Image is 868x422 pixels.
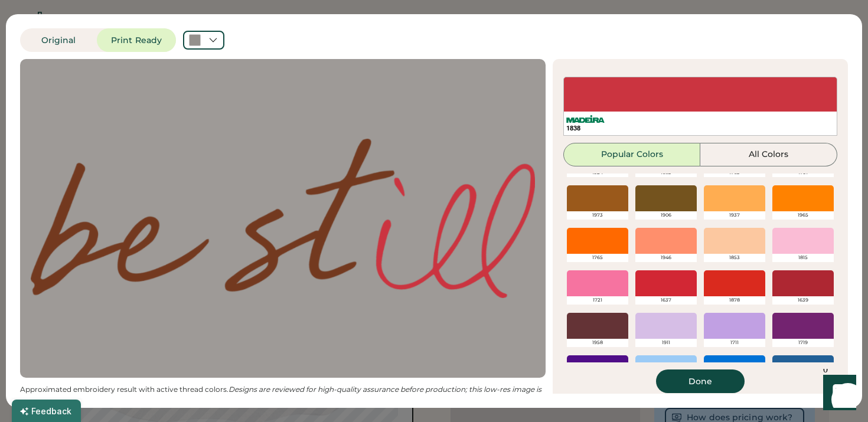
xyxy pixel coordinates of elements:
[566,115,605,123] img: Madeira%20Logo.svg
[567,211,628,220] div: 1973
[635,254,697,262] div: 1946
[563,143,700,166] button: Popular Colors
[97,28,176,52] button: Print Ready
[635,211,697,220] div: 1906
[567,169,628,177] div: 1924
[567,254,628,262] div: 1765
[772,169,834,177] div: 1791
[20,385,543,403] em: Designs are reviewed for high-quality assurance before production; this low-res image is for illu...
[20,385,546,404] div: Approximated embroidery result with active thread colors.
[635,169,697,177] div: 1683
[704,211,765,220] div: 1937
[700,143,837,166] button: All Colors
[704,254,765,262] div: 1853
[812,369,863,420] iframe: Front Chat
[772,254,834,262] div: 1815
[567,339,628,347] div: 1958
[567,296,628,305] div: 1721
[704,296,765,305] div: 1878
[635,296,697,305] div: 1637
[704,339,765,347] div: 1711
[635,339,697,347] div: 1911
[772,296,834,305] div: 1639
[772,339,834,347] div: 1719
[20,28,97,52] button: Original
[656,369,745,393] button: Done
[704,169,765,177] div: 1763
[772,211,834,220] div: 1965
[566,124,834,133] div: 1838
